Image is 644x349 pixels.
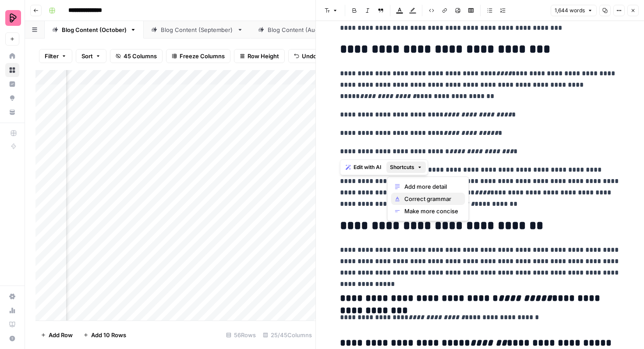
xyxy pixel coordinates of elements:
[81,52,93,60] span: Sort
[354,163,381,171] span: Edit with AI
[35,328,78,342] button: Add Row
[404,182,458,191] span: Add more detail
[5,303,19,317] a: Usage
[161,25,234,34] div: Blog Content (September)
[555,7,585,14] span: 1,644 words
[110,49,163,63] button: 45 Columns
[5,63,19,77] a: Browse
[180,52,225,60] span: Freeze Columns
[166,49,230,63] button: Freeze Columns
[45,52,59,60] span: Filter
[5,77,19,91] a: Insights
[223,328,259,342] div: 56 Rows
[404,207,458,215] span: Make more concise
[551,5,597,16] button: 1,644 words
[5,49,19,63] a: Home
[390,163,414,171] span: Shortcuts
[5,317,19,331] a: Learning Hub
[124,52,157,60] span: 45 Columns
[5,105,19,119] a: Your Data
[49,331,73,339] span: Add Row
[288,49,322,63] button: Undo
[302,52,317,60] span: Undo
[387,176,469,221] div: Shortcuts
[268,25,329,34] div: Blog Content (August)
[5,7,19,29] button: Workspace: Preply
[39,49,72,63] button: Filter
[404,194,458,203] span: Correct grammar
[259,328,315,342] div: 25/45 Columns
[78,328,131,342] button: Add 10 Rows
[251,21,347,39] a: Blog Content (August)
[234,49,285,63] button: Row Height
[386,162,426,173] button: Shortcuts
[144,21,251,39] a: Blog Content (September)
[45,21,144,39] a: Blog Content (October)
[91,331,126,339] span: Add 10 Rows
[5,331,19,345] button: Help + Support
[76,49,106,63] button: Sort
[248,52,279,60] span: Row Height
[5,289,19,303] a: Settings
[62,25,127,34] div: Blog Content (October)
[5,10,21,26] img: Preply Logo
[342,162,385,173] button: Edit with AI
[5,91,19,105] a: Opportunities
